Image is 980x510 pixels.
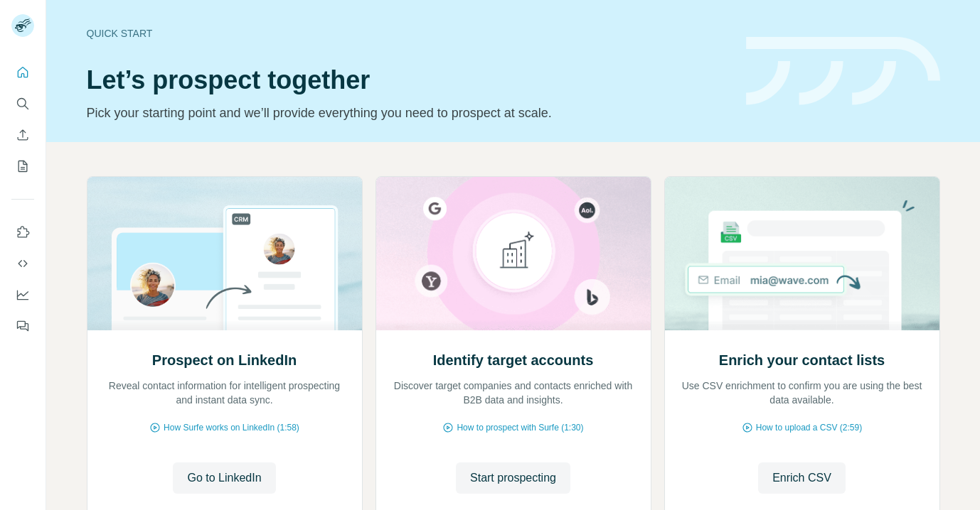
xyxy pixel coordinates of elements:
button: Use Surfe API [11,251,34,276]
p: Pick your starting point and we’ll provide everything you need to prospect at scale. [87,103,729,123]
button: Quick start [11,60,34,85]
p: Use CSV enrichment to confirm you are using the best data available. [679,379,925,407]
img: Enrich your contact lists [664,177,940,330]
button: Dashboard [11,282,34,308]
span: Go to LinkedIn [187,470,261,487]
span: How to upload a CSV (2:59) [756,421,862,434]
h2: Enrich your contact lists [719,350,885,370]
img: Identify target accounts [376,177,651,330]
button: Use Surfe on LinkedIn [11,219,34,245]
h2: Prospect on LinkedIn [152,350,297,370]
button: My lists [11,153,34,179]
span: How Surfe works on LinkedIn (1:58) [164,421,299,434]
h1: Let’s prospect together [87,66,729,94]
button: Enrich CSV [758,462,846,494]
button: Go to LinkedIn [173,462,275,494]
img: Prospect on LinkedIn [87,177,363,330]
p: Discover target companies and contacts enriched with B2B data and insights. [390,379,637,407]
button: Enrich CSV [11,122,34,148]
button: Start prospecting [456,462,570,494]
span: Start prospecting [470,470,556,487]
button: Feedback [11,313,34,339]
span: Enrich CSV [772,470,831,487]
span: How to prospect with Surfe (1:30) [457,421,583,434]
button: Search [11,91,34,116]
h2: Identify target accounts [433,350,594,370]
p: Reveal contact information for intelligent prospecting and instant data sync. [102,379,348,407]
div: Quick start [87,26,729,40]
img: banner [746,37,940,106]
